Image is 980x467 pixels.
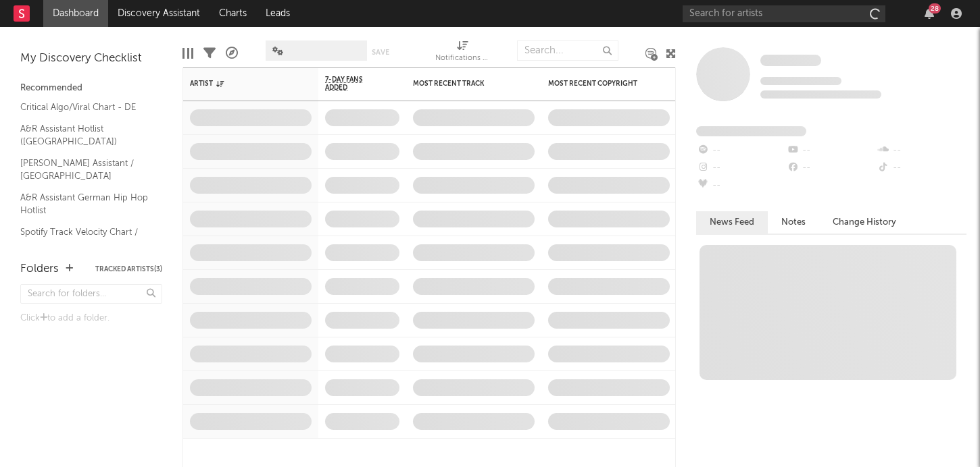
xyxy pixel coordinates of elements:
[696,159,786,177] div: --
[696,126,806,136] span: Fans Added by Platform
[819,211,910,233] button: Change History
[696,211,768,233] button: News Feed
[877,142,966,159] div: --
[696,142,786,159] div: --
[435,51,489,67] div: Notifications (Artist)
[20,156,149,184] a: [PERSON_NAME] Assistant / [GEOGRAPHIC_DATA]
[696,177,786,194] div: --
[760,90,881,99] span: 0 fans last week
[95,266,162,273] button: Tracked Artists(3)
[786,142,876,159] div: --
[760,55,821,66] span: Some Artist
[877,159,966,177] div: --
[20,100,149,115] a: Critical Algo/Viral Chart - DE
[683,5,885,22] input: Search for artists
[548,80,650,88] div: Most Recent Copyright
[20,190,149,218] a: A&R Assistant German Hip Hop Hotlist
[20,225,149,252] a: Spotify Track Velocity Chart / DE
[20,51,162,67] div: My Discovery Checklist
[190,80,291,88] div: Artist
[20,80,162,97] div: Recommended
[226,34,238,73] div: A&R Pipeline
[929,3,941,13] div: 28
[925,8,934,19] button: 28
[20,121,149,149] a: A&R Assistant Hotlist ([GEOGRAPHIC_DATA])
[20,284,162,304] input: Search for folders...
[413,80,514,88] div: Most Recent Track
[760,77,841,85] span: Tracking Since: [DATE]
[325,76,379,92] span: 7-Day Fans Added
[20,310,162,327] div: Click to add a folder.
[786,159,876,177] div: --
[435,34,489,73] div: Notifications (Artist)
[203,34,216,73] div: Filters
[20,261,59,277] div: Folders
[372,49,389,56] button: Save
[768,211,819,233] button: Notes
[182,34,193,73] div: Edit Columns
[517,40,618,61] input: Search...
[760,54,821,67] a: Some Artist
